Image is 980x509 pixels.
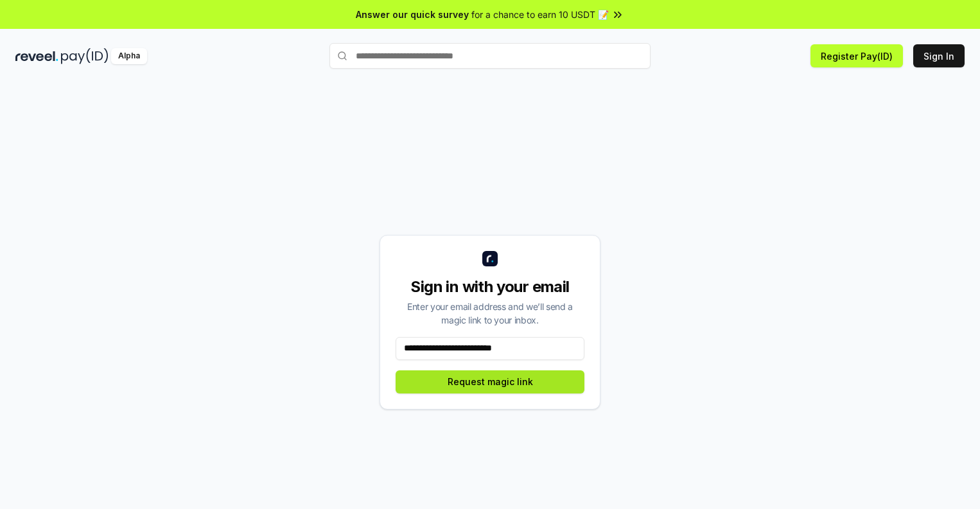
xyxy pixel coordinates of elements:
div: Enter your email address and we’ll send a magic link to your inbox. [396,300,584,327]
img: logo_small [482,251,498,266]
div: Alpha [111,48,147,64]
span: Answer our quick survey [356,8,469,21]
img: pay_id [61,48,109,64]
div: Sign in with your email [396,277,584,297]
button: Sign In [913,44,965,67]
button: Register Pay(ID) [810,44,903,67]
img: reveel_dark [15,48,58,64]
button: Request magic link [396,370,584,393]
span: for a chance to earn 10 USDT 📝 [471,8,609,21]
